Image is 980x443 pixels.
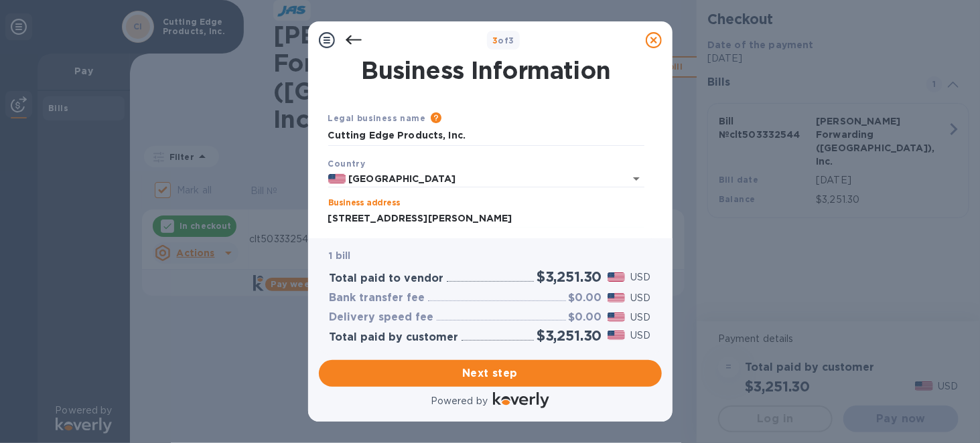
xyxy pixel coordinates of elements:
[608,331,626,340] img: USD
[328,174,346,183] img: US
[493,392,549,408] img: Logo
[569,311,602,324] h3: $0.00
[608,272,626,282] img: USD
[608,293,626,302] img: USD
[608,313,626,322] img: USD
[328,113,426,123] b: Legal business name
[537,268,602,285] h2: $3,251.30
[630,270,650,284] p: USD
[328,209,644,229] input: Enter address
[330,311,434,324] h3: Delivery speed fee
[330,272,444,285] h3: Total paid to vendor
[346,171,606,187] input: Select country
[328,126,644,146] input: Enter legal business name
[326,56,647,84] h1: Business Information
[328,199,400,207] label: Business address
[630,311,650,325] p: USD
[328,159,366,169] b: Country
[630,329,650,343] p: USD
[330,292,425,304] h3: Bank transfer fee
[492,35,514,46] b: of 3
[569,292,602,304] h3: $0.00
[330,365,651,381] span: Next step
[492,35,498,46] span: 3
[537,327,602,344] h2: $3,251.30
[319,360,662,387] button: Next step
[330,250,351,261] b: 1 bill
[630,291,650,305] p: USD
[431,394,488,408] p: Powered by
[330,331,459,344] h3: Total paid by customer
[627,169,646,188] button: Open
